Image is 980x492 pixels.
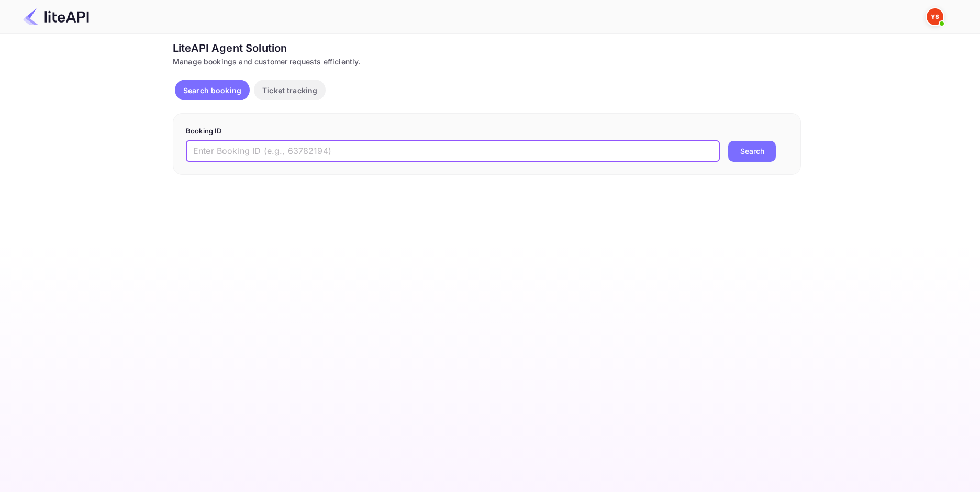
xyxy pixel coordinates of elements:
img: LiteAPI Logo [23,8,89,25]
div: Manage bookings and customer requests efficiently. [173,56,801,67]
p: Booking ID [186,126,788,137]
img: Yandex Support [927,8,943,25]
p: Ticket tracking [262,85,317,96]
button: Search [728,141,776,162]
p: Search booking [183,85,241,96]
input: Enter Booking ID (e.g., 63782194) [186,141,720,162]
div: LiteAPI Agent Solution [173,40,801,56]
